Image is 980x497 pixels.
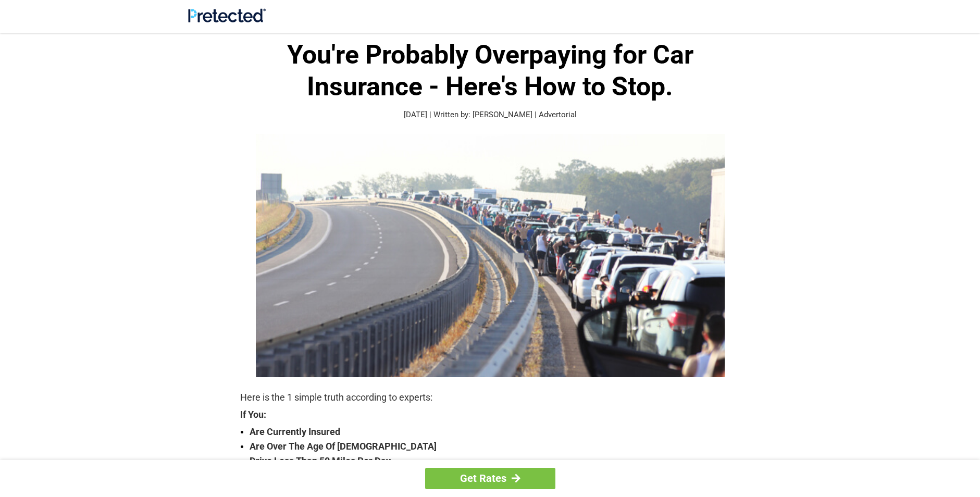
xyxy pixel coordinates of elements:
a: Get Rates [425,468,555,489]
strong: Are Currently Insured [250,425,740,439]
h1: You're Probably Overpaying for Car Insurance - Here's How to Stop. [240,39,740,103]
a: Site Logo [188,15,266,24]
p: [DATE] | Written by: [PERSON_NAME] | Advertorial [240,109,740,121]
img: Site Logo [188,8,266,22]
strong: Are Over The Age Of [DEMOGRAPHIC_DATA] [250,439,740,454]
strong: Drive Less Than 50 Miles Per Day [250,454,740,468]
strong: If You: [240,410,740,419]
p: Here is the 1 simple truth according to experts: [240,390,740,405]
